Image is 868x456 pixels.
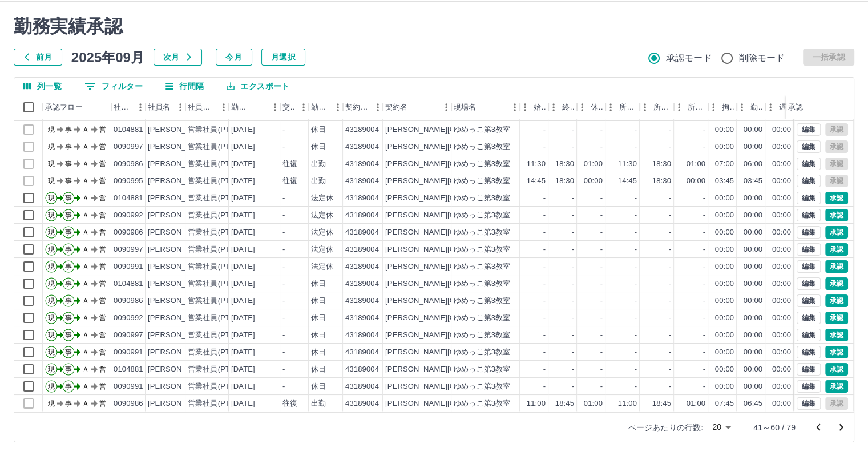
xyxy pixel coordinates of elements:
[534,95,546,119] div: 始業
[343,95,383,119] div: 契約コード
[543,244,546,255] div: -
[385,227,526,238] div: [PERSON_NAME][GEOGRAPHIC_DATA]
[739,51,785,65] span: 削除モード
[385,193,526,204] div: [PERSON_NAME][GEOGRAPHIC_DATA]
[744,159,762,170] div: 06:00
[825,226,848,239] button: 承認
[48,177,55,185] text: 現
[744,261,762,272] div: 00:00
[454,210,510,221] div: ゆめっこ第3教室
[65,160,72,168] text: 事
[703,210,705,221] div: -
[65,211,72,219] text: 事
[744,124,762,135] div: 00:00
[99,126,106,134] text: 営
[148,244,210,255] div: [PERSON_NAME]
[703,124,705,135] div: -
[148,227,210,238] div: [PERSON_NAME]
[114,159,143,170] div: 0090986
[231,95,251,119] div: 勤務日
[99,194,106,202] text: 営
[282,176,297,187] div: 往復
[584,176,603,187] div: 00:00
[772,159,791,170] div: 00:00
[600,142,603,152] div: -
[527,176,546,187] div: 14:45
[154,49,202,66] button: 次月
[797,260,821,273] button: 編集
[188,261,248,272] div: 営業社員(PT契約)
[229,95,280,119] div: 勤務日
[825,346,848,358] button: 承認
[548,95,577,119] div: 終業
[188,142,248,152] div: 営業社員(PT契約)
[572,261,574,272] div: -
[82,160,89,168] text: Ａ
[385,279,526,289] div: [PERSON_NAME][GEOGRAPHIC_DATA]
[562,95,575,119] div: 終業
[640,95,674,119] div: 所定終業
[454,227,510,238] div: ゆめっこ第3教室
[703,244,705,255] div: -
[454,142,510,152] div: ゆめっこ第3教室
[797,346,821,358] button: 編集
[82,177,89,185] text: Ａ
[797,243,821,256] button: 編集
[543,142,546,152] div: -
[744,193,762,204] div: 00:00
[669,124,671,135] div: -
[385,210,526,221] div: [PERSON_NAME][GEOGRAPHIC_DATA]
[722,95,734,119] div: 拘束
[807,416,830,439] button: 前のページへ
[345,124,379,135] div: 43189004
[715,193,734,204] div: 00:00
[345,261,379,272] div: 43189004
[797,123,821,136] button: 編集
[188,95,215,119] div: 社員区分
[454,261,510,272] div: ゆめっこ第3教室
[454,159,510,170] div: ゆめっこ第3教室
[572,124,574,135] div: -
[669,210,671,221] div: -
[635,244,637,255] div: -
[282,261,285,272] div: -
[797,175,821,187] button: 編集
[148,176,210,187] div: [PERSON_NAME]
[652,159,671,170] div: 18:30
[65,126,72,134] text: 事
[786,95,845,119] div: 承認
[65,143,72,151] text: 事
[635,142,637,152] div: -
[280,95,309,119] div: 交通費
[188,210,248,221] div: 営業社員(PT契約)
[703,261,705,272] div: -
[114,279,143,289] div: 0104881
[454,95,476,119] div: 現場名
[311,227,333,238] div: 法定休
[231,261,255,272] div: [DATE]
[635,193,637,204] div: -
[688,95,706,119] div: 所定休憩
[148,193,210,204] div: [PERSON_NAME]
[451,95,520,119] div: 現場名
[772,227,791,238] div: 00:00
[65,245,72,253] text: 事
[329,99,346,116] button: メニュー
[797,380,821,393] button: 編集
[345,142,379,152] div: 43189004
[114,95,132,119] div: 社員番号
[99,143,106,151] text: 営
[543,193,546,204] div: -
[385,244,526,255] div: [PERSON_NAME][GEOGRAPHIC_DATA]
[345,193,379,204] div: 43189004
[825,363,848,376] button: 承認
[385,142,526,152] div: [PERSON_NAME][GEOGRAPHIC_DATA]
[715,159,734,170] div: 07:00
[311,159,326,170] div: 出勤
[779,95,792,119] div: 遅刻等
[454,244,510,255] div: ゆめっこ第3教室
[188,176,248,187] div: 営業社員(PT契約)
[188,124,248,135] div: 営業社員(PT契約)
[282,95,295,119] div: 交通費
[385,261,526,272] div: [PERSON_NAME][GEOGRAPHIC_DATA]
